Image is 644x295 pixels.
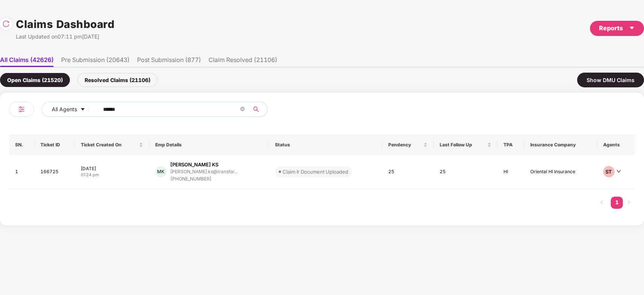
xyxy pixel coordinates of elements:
[81,172,143,178] div: 01:24 pm
[623,197,635,209] button: right
[149,135,269,155] th: Emp Details
[599,200,604,205] span: left
[524,155,597,189] td: Oriental HI Insurance
[283,168,348,175] div: Claim Ir Document Uploaded
[611,197,623,209] li: 1
[2,20,10,28] img: svg+xml;base64,PHN2ZyBpZD0iUmVsb2FkLTMyeDMyIiB4bWxucz0iaHR0cDovL3d3dy53My5vcmcvMjAwMC9zdmciIHdpZH...
[77,73,158,87] div: Resolved Claims (21106)
[80,107,85,113] span: caret-down
[597,135,635,155] th: Agents
[497,155,524,189] td: HI
[16,33,114,41] div: Last Updated on 07:11 pm[DATE]
[611,197,623,208] a: 1
[240,107,245,111] span: close-circle
[34,135,75,155] th: Ticket ID
[249,106,263,112] span: search
[249,102,267,117] button: search
[17,105,26,114] img: svg+xml;base64,PHN2ZyB4bWxucz0iaHR0cDovL3d3dy53My5vcmcvMjAwMC9zdmciIHdpZHRoPSIyNCIgaGVpZ2h0PSIyNC...
[616,169,621,174] span: down
[434,135,497,155] th: Last Follow Up
[603,166,615,177] div: ST
[497,135,524,155] th: TPA
[170,161,218,168] div: [PERSON_NAME] KS
[61,56,130,67] li: Pre Submission (20643)
[42,102,102,117] button: All Agentscaret-down
[388,142,422,148] span: Pendency
[382,155,434,189] td: 25
[75,135,149,155] th: Ticket Created On
[629,25,635,31] span: caret-down
[155,166,167,177] div: MK
[434,155,497,189] td: 25
[524,135,597,155] th: Insurance Company
[137,56,201,67] li: Post Submission (877)
[52,105,77,113] span: All Agents
[9,155,34,189] td: 1
[599,23,635,33] div: Reports
[34,155,75,189] td: 166725
[81,165,143,172] div: [DATE]
[577,73,644,87] div: Show DMU Claims
[208,56,277,67] li: Claim Resolved (21106)
[627,200,631,205] span: right
[623,197,635,209] li: Next Page
[9,135,34,155] th: SN.
[440,142,486,148] span: Last Follow Up
[269,135,382,155] th: Status
[382,135,434,155] th: Pendency
[240,106,245,113] span: close-circle
[170,175,238,183] div: [PHONE_NUMBER]
[81,142,137,148] span: Ticket Created On
[596,197,608,209] li: Previous Page
[170,169,238,174] div: [PERSON_NAME].ks@transfor...
[596,197,608,209] button: left
[16,16,114,33] h1: Claims Dashboard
